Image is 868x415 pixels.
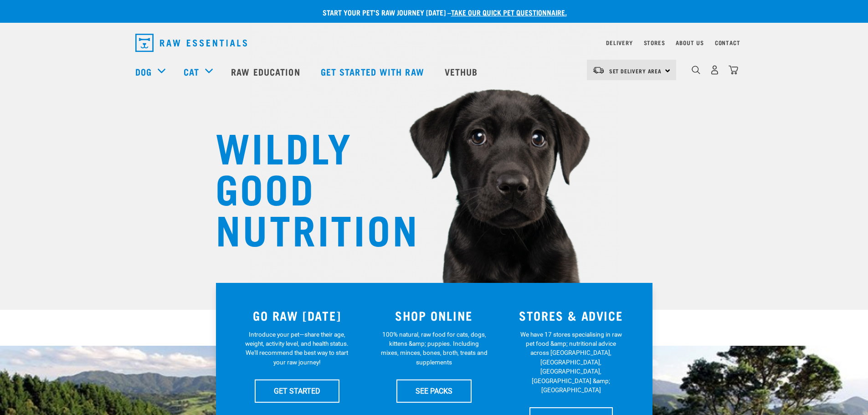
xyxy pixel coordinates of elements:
[644,41,665,44] a: Stores
[436,53,489,90] a: Vethub
[729,65,738,75] img: home-icon@2x.png
[312,53,436,90] a: Get started with Raw
[243,330,350,367] p: Introduce your pet—share their age, weight, activity level, and health status. We'll recommend th...
[451,10,567,14] a: take our quick pet questionnaire.
[592,66,605,74] img: van-moving.png
[222,53,311,90] a: Raw Education
[508,308,634,323] h3: STORES & ADVICE
[518,330,625,395] p: We have 17 stores specialising in raw pet food &amp; nutritional advice across [GEOGRAPHIC_DATA],...
[234,308,360,323] h3: GO RAW [DATE]
[710,65,719,75] img: user.png
[135,34,247,52] img: Raw Essentials Logo
[692,66,700,74] img: home-icon-1@2x.png
[216,125,398,248] h1: WILDLY GOOD NUTRITION
[606,41,632,44] a: Delivery
[396,379,472,402] a: SEE PACKS
[609,69,662,72] span: Set Delivery Area
[255,379,339,402] a: GET STARTED
[371,308,497,323] h3: SHOP ONLINE
[128,30,740,56] nav: dropdown navigation
[676,41,704,44] a: About Us
[184,65,199,78] a: Cat
[715,41,740,44] a: Contact
[135,65,152,78] a: Dog
[380,330,488,367] p: 100% natural, raw food for cats, dogs, kittens &amp; puppies. Including mixes, minces, bones, bro...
